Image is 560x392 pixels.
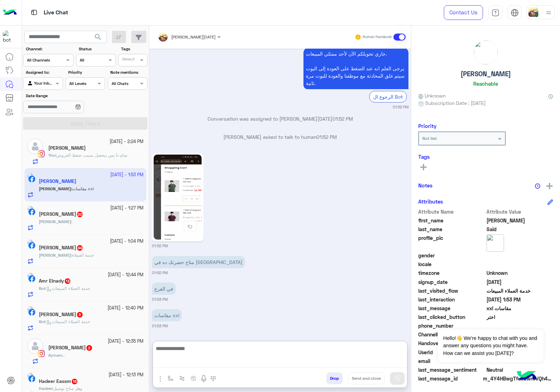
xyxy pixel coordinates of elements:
[27,206,34,212] img: picture
[418,331,485,338] span: ChannelId
[393,104,408,110] small: 01:52 PM
[108,338,143,345] small: [DATE] - 12:35 PM
[39,286,45,291] span: Bot
[394,375,401,382] img: send message
[39,286,47,291] b: :
[199,375,208,383] img: send voice note
[152,133,408,141] p: [PERSON_NAME] asked to talk to human
[77,245,83,251] span: 44
[44,8,68,17] p: Live Chat
[152,283,176,295] p: 1/10/2025, 1:53 PM
[38,150,45,157] img: Instagram
[28,375,35,382] img: Facebook
[39,319,47,324] b: :
[48,152,56,158] b: :
[77,212,83,217] span: 20
[27,138,43,154] img: defaultAdmin.png
[418,182,433,188] h6: Notes
[110,205,143,212] small: [DATE] - 1:27 PM
[418,217,485,224] span: first_name
[28,309,35,316] img: Facebook
[418,278,485,286] span: signup_date
[546,183,553,189] img: add
[425,99,486,107] span: Subscription Date : [DATE]
[39,219,71,224] span: [PERSON_NAME]
[488,5,502,20] a: tab
[39,278,71,284] h5: Amr Elnady
[418,322,485,329] span: phone_number
[79,46,115,52] label: Status
[90,31,107,46] button: search
[491,9,499,17] img: tab
[152,270,168,276] small: 01:52 PM
[418,357,485,365] span: email
[418,154,553,160] h6: Tags
[486,296,553,303] span: 2025-10-01T10:53:28.129Z
[444,5,483,20] a: Contact Us
[39,252,71,258] span: [PERSON_NAME]
[48,345,93,351] h5: Ayman M Jabir
[461,70,511,78] h5: [PERSON_NAME]
[486,226,553,233] span: Said
[483,375,553,382] span: m_4Y4HBwgTfu3bwnfVQh4AG9-753i4v8VjvYCPkXeXhE503gDwdpXbejbooR-o87nOOm2oKfsKTqeK85JAdAiLjg
[39,386,53,391] b: :
[23,117,147,130] button: Apply Filters
[30,8,38,17] img: tab
[39,378,78,384] h5: Hadeer Eassm
[65,278,70,284] span: 13
[48,352,63,358] b: :
[110,69,146,76] label: Note mentions
[107,305,143,312] small: [DATE] - 12:40 PM
[418,252,485,259] span: gender
[39,252,72,258] b: :
[154,155,202,240] img: 552673939_1161263415910465_5132776563998888773_n.jpg
[418,287,485,294] span: last_visited_flow
[363,34,392,40] small: Human Handover
[168,376,173,381] img: select flow
[28,208,35,215] img: Facebook
[48,352,62,358] span: Ayman
[72,252,94,258] span: خدمة العملاء
[26,93,104,99] label: Date Range
[26,46,73,52] label: Channel:
[486,208,553,215] span: Attribute Value
[316,134,337,140] span: 01:52 PM
[303,48,408,89] p: 1/10/2025, 1:52 PM
[39,211,83,217] h5: Omar Elbhery
[176,372,188,384] button: Trigger scenario
[27,306,34,313] img: picture
[121,56,135,64] div: Select
[418,269,485,277] span: timezone
[152,309,182,321] p: 1/10/2025, 1:53 PM
[418,296,485,303] span: last_interaction
[369,91,407,102] div: الرجوع ال Bot
[348,372,385,384] button: Send and close
[63,352,65,358] span: ..
[39,319,45,324] span: Bot
[418,92,446,99] span: Unknown
[165,372,176,384] button: select flow
[110,138,143,145] small: [DATE] - 2:24 PM
[188,372,199,384] button: create order
[486,287,553,294] span: خدمة العملاء المبيعات
[48,145,86,151] h5: Mido Said
[418,261,485,268] span: locale
[473,80,498,87] h6: Reachable
[152,243,168,249] small: 01:52 PM
[108,272,143,278] small: [DATE] - 12:44 PM
[3,30,15,43] img: 713415422032625
[486,234,504,252] img: picture
[514,364,539,389] img: hulul-logo.png
[418,305,485,312] span: last_message
[486,366,553,373] span: 0
[56,152,127,158] span: تمام دا بس بيحصل بسبب ضغط العروض
[27,373,34,379] img: picture
[152,115,408,122] p: Conversation was assigned to [PERSON_NAME][DATE]
[418,234,485,250] span: profile_pic
[48,152,55,158] span: You
[77,312,83,318] span: 5
[28,275,35,282] img: Facebook
[418,313,485,321] span: last_clicked_button
[191,376,196,381] img: create order
[486,217,553,224] span: Ahmed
